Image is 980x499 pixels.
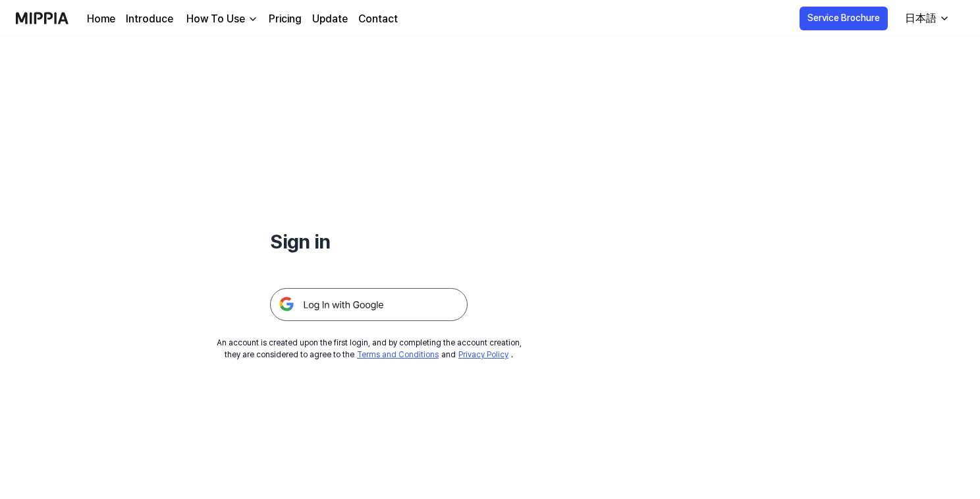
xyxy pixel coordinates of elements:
[87,11,115,27] a: Home
[184,11,258,27] button: How To Use
[357,350,439,359] a: Terms and Conditions
[902,11,939,26] div: 日本語
[269,11,302,27] a: Pricing
[270,288,468,321] img: 구글 로그인 버튼
[184,11,248,27] div: How To Use
[312,11,348,27] a: Update
[800,7,888,30] button: Service Brochure
[270,227,468,256] h1: Sign in
[458,350,508,359] a: Privacy Policy
[894,5,958,32] button: 日本語
[248,14,258,24] img: down
[217,337,522,361] div: An account is created upon the first login, and by completing the account creation, they are cons...
[126,11,173,27] a: Introduce
[358,11,398,27] a: Contact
